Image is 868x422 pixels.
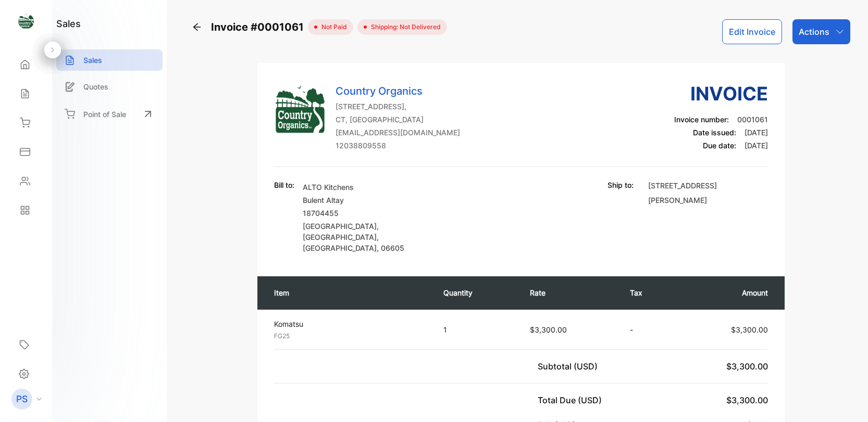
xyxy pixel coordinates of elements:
[367,22,441,32] span: Shipping: Not Delivered
[648,181,717,204] span: [STREET_ADDRESS][PERSON_NAME]
[377,244,404,252] span: , 06605
[274,318,425,329] p: Komatsu
[56,76,163,97] a: Quotes
[630,287,667,298] p: Tax
[630,324,667,335] p: -
[336,101,460,112] p: [STREET_ADDRESS],
[336,127,460,138] p: [EMAIL_ADDRESS][DOMAIN_NAME]
[274,331,425,341] p: FG25
[607,180,634,190] p: Ship to:
[274,287,423,298] p: Item
[693,128,736,137] span: Date issued:
[674,115,729,124] span: Invoice number:
[18,14,34,29] img: logo
[303,222,379,241] span: [GEOGRAPHIC_DATA], [GEOGRAPHIC_DATA]
[538,394,606,406] p: Total Due (USD)
[56,17,81,31] h1: sales
[731,325,768,334] span: $3,300.00
[83,81,108,92] p: Quotes
[303,182,423,193] p: ALTO Kitchens
[336,114,460,125] p: CT, [GEOGRAPHIC_DATA]
[443,287,509,298] p: Quantity
[703,141,736,150] span: Due date:
[274,83,326,135] img: Company Logo
[530,287,609,298] p: Rate
[737,115,768,124] span: 0001061
[317,22,347,32] span: not paid
[336,140,460,151] p: 12038809558
[274,180,294,190] p: Bill to:
[303,208,423,219] p: 18704455
[745,141,768,150] span: [DATE]
[688,287,768,298] p: Amount
[538,360,602,373] p: Subtotal (USD)
[792,19,850,44] button: Actions
[726,395,768,405] span: $3,300.00
[16,392,28,406] p: PS
[799,25,829,38] p: Actions
[56,49,163,71] a: Sales
[674,80,768,108] h3: Invoice
[303,195,423,206] p: Bulent Altay
[745,128,768,137] span: [DATE]
[211,19,308,35] span: Invoice #0001061
[83,109,126,120] p: Point of Sale
[530,325,567,334] span: $3,300.00
[726,361,768,372] span: $3,300.00
[83,55,102,66] p: Sales
[722,19,782,44] button: Edit Invoice
[56,103,163,125] a: Point of Sale
[443,324,509,335] p: 1
[336,83,460,99] p: Country Organics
